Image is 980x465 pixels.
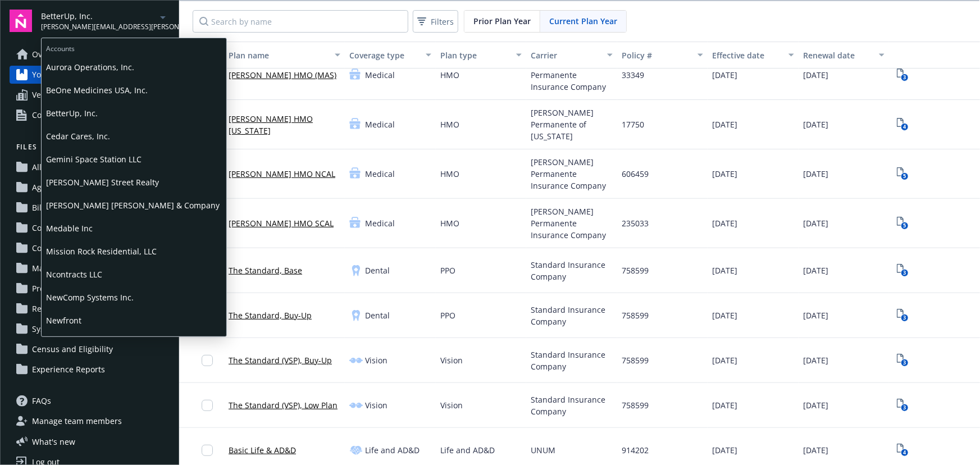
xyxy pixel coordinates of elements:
a: arrowDropDown [156,10,170,24]
text: 4 [903,449,906,457]
span: [DATE] [803,354,828,366]
a: FAQs [10,392,170,410]
span: Billing and Audits [32,199,99,217]
span: HMO [440,168,459,180]
span: Dental [365,265,390,276]
a: Compliance (6) [10,219,170,237]
span: 758599 [622,265,649,276]
span: [PERSON_NAME] Permanente Insurance Company [531,156,613,192]
span: [DATE] [803,399,828,411]
span: [DATE] [803,118,828,130]
span: Renewals and Strategy (2) [32,300,129,318]
span: Compliance (6) [32,219,88,237]
span: [DATE] [712,354,737,366]
span: 17750 [622,118,644,130]
span: Overview [32,45,67,63]
span: PPO [440,309,455,321]
span: View Plan Documents [894,165,911,183]
span: View Plan Documents [894,396,911,414]
span: [DATE] [712,265,737,276]
a: Marketing [10,259,170,277]
a: [PERSON_NAME] HMO (MAS) [229,69,336,81]
span: [PERSON_NAME][EMAIL_ADDRESS][PERSON_NAME][DOMAIN_NAME] [41,22,156,32]
text: 5 [903,173,906,180]
span: Prior Plan Year [473,15,531,27]
input: Toggle Row Selected [202,400,213,411]
text: 3 [903,314,906,322]
span: [DATE] [712,399,737,411]
span: View Plan Documents [894,215,911,233]
span: UNUM [531,444,555,456]
button: Policy # [617,42,708,69]
span: [DATE] [712,217,737,229]
a: [PERSON_NAME] HMO NCAL [229,168,335,180]
input: Toggle Row Selected [202,445,213,456]
span: 758599 [622,309,649,321]
div: Renewal date [803,49,873,61]
text: 3 [903,359,906,367]
span: Cedar Cares, Inc. [46,125,222,148]
span: [DATE] [803,265,828,276]
span: All files (15) [32,158,75,176]
span: PPO [440,265,455,276]
a: Billing and Audits [10,199,170,217]
button: Filters [413,10,458,33]
button: Plan type [436,42,527,69]
span: System Administration [32,320,117,338]
span: Communications (3) [32,239,107,257]
span: Medical [365,69,395,81]
span: Standard Insurance Company [531,349,613,372]
a: View Plan Documents [894,116,911,134]
a: Census and Eligibility [10,340,170,358]
span: Ncontracts LLC [46,263,222,286]
span: 914202 [622,444,649,456]
a: Agreements (3) [10,179,170,197]
button: What's new [10,436,93,448]
a: Basic Life & AD&D [229,444,296,456]
span: Dental [365,309,390,321]
a: Your benefits [10,66,170,84]
a: The Standard, Buy-Up [229,309,312,321]
span: BetterUp, Inc. [46,102,222,125]
span: [DATE] [712,118,737,130]
text: 4 [903,124,906,131]
span: [DATE] [712,309,737,321]
span: 758599 [622,399,649,411]
span: [DATE] [803,69,828,81]
span: Mission Rock Residential, LLC [46,240,222,263]
button: Renewal date [799,42,890,69]
text: 3 [903,270,906,277]
span: View Plan Documents [894,307,911,325]
span: Medable Inc [46,217,222,240]
span: Manage team members [32,412,122,430]
span: Standard Insurance Company [531,394,613,417]
a: Experience Reports [10,361,170,379]
button: Carrier [526,42,617,69]
a: System Administration [10,320,170,338]
a: The Standard (VSP), Low Plan [229,399,338,411]
button: BetterUp, Inc.[PERSON_NAME][EMAIL_ADDRESS][PERSON_NAME][DOMAIN_NAME]arrowDropDown [41,10,170,32]
span: Experience Reports [32,361,105,379]
span: [DATE] [803,309,828,321]
span: Life and AD&D [440,444,495,456]
a: [PERSON_NAME] HMO [US_STATE] [229,113,340,136]
a: Projects (1) [10,280,170,298]
span: Life and AD&D [365,444,420,456]
input: Search by name [193,10,408,33]
span: [PERSON_NAME] Permanente Insurance Company [531,57,613,93]
span: 33349 [622,69,644,81]
a: Manage team members [10,412,170,430]
span: Vision [440,354,463,366]
text: 5 [903,222,906,230]
a: View Plan Documents [894,66,911,84]
input: Toggle Row Selected [202,355,213,366]
div: Plan type [440,49,510,61]
span: Medical [365,118,395,130]
span: [PERSON_NAME] Street Realty [46,171,222,194]
span: Vision [440,399,463,411]
a: View Plan Documents [894,352,911,370]
div: Carrier [531,49,600,61]
span: Aurora Operations, Inc. [46,56,222,79]
a: Communications (3) [10,239,170,257]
